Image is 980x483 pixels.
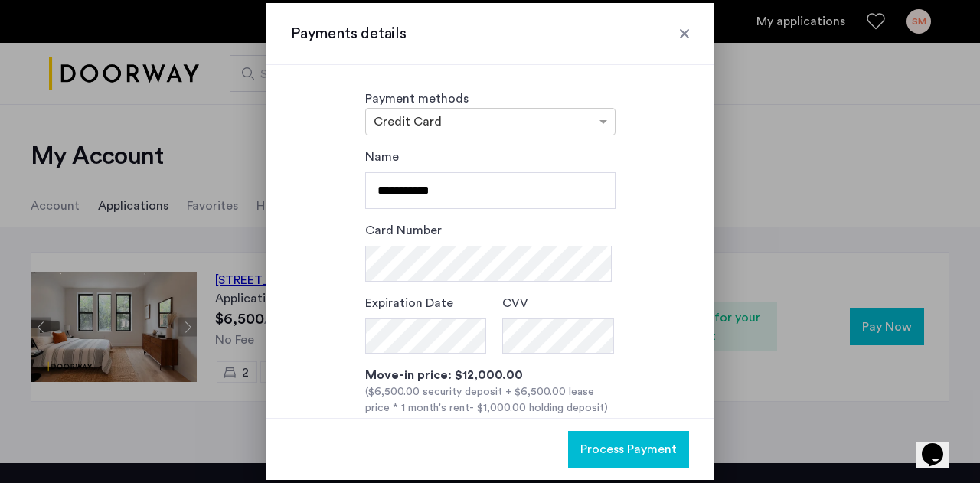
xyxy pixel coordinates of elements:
[365,93,469,105] label: Payment methods
[365,416,616,432] div: (If amount seems invalid, try refreshing the page)
[291,23,689,44] h3: Payments details
[916,422,965,468] iframe: chat widget
[568,431,689,468] button: button
[365,294,453,312] label: Expiration Date
[365,221,442,240] label: Card Number
[365,384,616,416] div: ($6,500.00 security deposit + $6,500.00 lease price * 1 month's rent )
[469,403,604,413] span: - $1,000.00 holding deposit
[580,440,677,459] span: Process Payment
[365,148,399,166] label: Name
[502,294,528,312] label: CVV
[365,366,616,384] div: Move-in price: $12,000.00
